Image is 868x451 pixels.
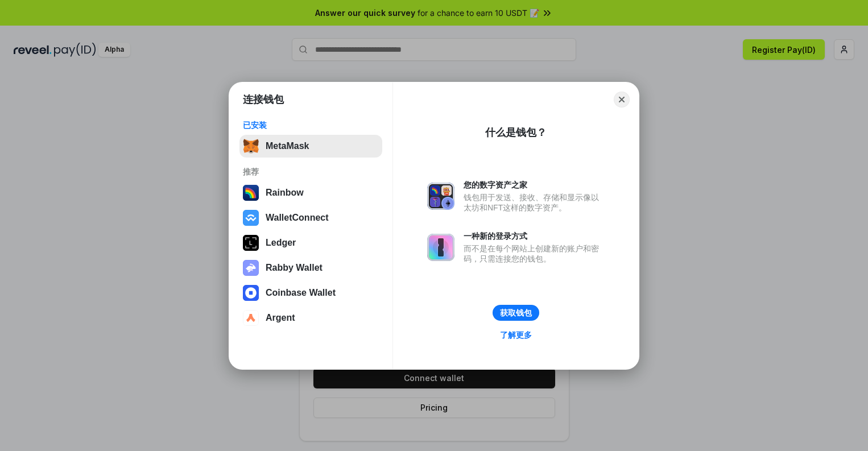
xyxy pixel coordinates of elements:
div: 推荐 [243,167,379,177]
button: Close [614,92,630,107]
a: 了解更多 [493,328,539,342]
div: WalletConnect [266,213,329,223]
div: Rabby Wallet [266,263,323,273]
div: 什么是钱包？ [485,126,547,139]
div: 而不是在每个网站上创建新的账户和密码，只需连接您的钱包。 [464,243,605,264]
div: 已安装 [243,120,379,130]
img: svg+xml,%3Csvg%20width%3D%22120%22%20height%3D%22120%22%20viewBox%3D%220%200%20120%20120%22%20fil... [243,185,259,201]
img: svg+xml,%3Csvg%20width%3D%2228%22%20height%3D%2228%22%20viewBox%3D%220%200%2028%2028%22%20fill%3D... [243,285,259,301]
button: Rabby Wallet [239,256,382,279]
img: svg+xml,%3Csvg%20fill%3D%22none%22%20height%3D%2233%22%20viewBox%3D%220%200%2035%2033%22%20width%... [243,138,259,154]
button: Coinbase Wallet [239,282,382,304]
img: svg+xml,%3Csvg%20xmlns%3D%22http%3A%2F%2Fwww.w3.org%2F2000%2Fsvg%22%20width%3D%2228%22%20height%3... [243,235,259,251]
button: 获取钱包 [493,305,539,321]
div: 获取钱包 [500,308,532,318]
div: 钱包用于发送、接收、存储和显示像以太坊和NFT这样的数字资产。 [464,192,605,213]
div: 了解更多 [500,330,532,340]
img: svg+xml,%3Csvg%20xmlns%3D%22http%3A%2F%2Fwww.w3.org%2F2000%2Fsvg%22%20fill%3D%22none%22%20viewBox... [427,183,454,210]
button: Argent [239,307,382,329]
div: 一种新的登录方式 [464,231,605,241]
div: 您的数字资产之家 [464,180,605,190]
div: Ledger [266,238,296,248]
img: svg+xml,%3Csvg%20width%3D%2228%22%20height%3D%2228%22%20viewBox%3D%220%200%2028%2028%22%20fill%3D... [243,310,259,326]
div: Coinbase Wallet [266,288,336,298]
button: MetaMask [239,135,382,158]
h1: 连接钱包 [243,93,284,106]
img: svg+xml,%3Csvg%20xmlns%3D%22http%3A%2F%2Fwww.w3.org%2F2000%2Fsvg%22%20fill%3D%22none%22%20viewBox... [427,234,454,261]
button: Ledger [239,231,382,254]
img: svg+xml,%3Csvg%20width%3D%2228%22%20height%3D%2228%22%20viewBox%3D%220%200%2028%2028%22%20fill%3D... [243,210,259,226]
div: Argent [266,313,295,323]
div: MetaMask [266,141,309,151]
button: WalletConnect [239,206,382,229]
img: svg+xml,%3Csvg%20xmlns%3D%22http%3A%2F%2Fwww.w3.org%2F2000%2Fsvg%22%20fill%3D%22none%22%20viewBox... [243,260,259,276]
button: Rainbow [239,181,382,204]
div: Rainbow [266,188,304,198]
